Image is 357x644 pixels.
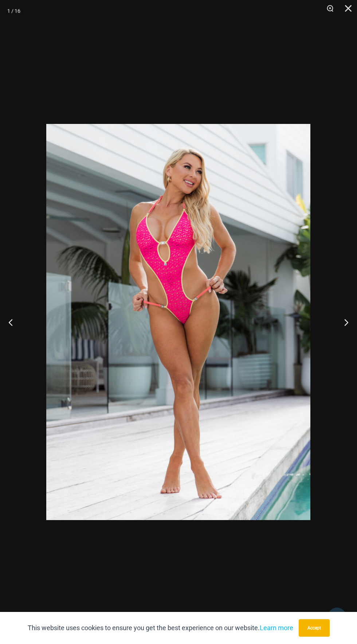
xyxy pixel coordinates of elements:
div: 1 / 16 [7,5,20,16]
button: Accept [299,619,330,637]
button: Next [330,304,357,340]
p: This website uses cookies to ensure you get the best experience on our website. [28,622,293,633]
a: Learn more [260,624,293,632]
img: Bubble Mesh Highlight Pink 819 One Piece 01 [46,124,310,520]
